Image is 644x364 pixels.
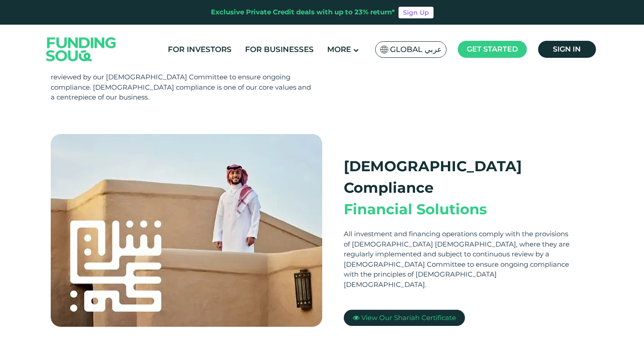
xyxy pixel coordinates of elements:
[327,45,351,54] span: More
[243,42,316,57] a: For Businesses
[211,7,395,17] div: Exclusive Private Credit deals with up to 23% return*
[344,229,572,290] div: All investment and financing operations comply with the provisions of [DEMOGRAPHIC_DATA] [DEMOGRA...
[344,310,465,326] a: View Our Shariah Certificate
[51,134,322,327] img: shariah-img
[361,313,456,322] span: View Our Shariah Certificate
[467,45,518,53] span: Get started
[344,199,572,220] div: Financial Solutions
[553,45,581,53] span: Sign in
[166,42,234,57] a: For Investors
[390,44,442,55] span: Global عربي
[37,27,125,72] img: Logo
[399,7,434,18] a: Sign Up
[51,62,315,103] div: All our investment and financing are Shairah compliant. Every opportunity is reviewed by our [DEM...
[380,46,388,53] img: SA Flag
[344,156,572,199] div: [DEMOGRAPHIC_DATA] Compliance
[538,41,596,58] a: Sign in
